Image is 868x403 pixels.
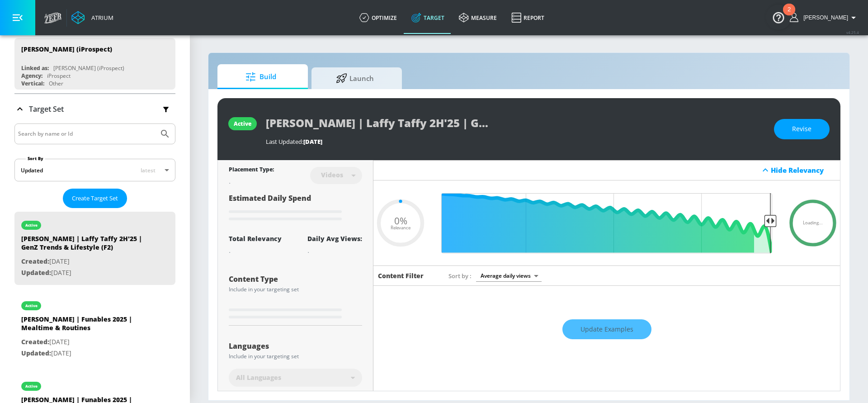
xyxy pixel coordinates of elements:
span: Launch [321,67,389,89]
div: Average daily views [476,270,542,282]
a: Report [504,1,552,34]
span: Updated: [21,268,51,277]
div: [PERSON_NAME] | Laffy Taffy 2H'25 | GenZ Trends & Lifestyle (F2) [21,234,148,256]
div: active[PERSON_NAME] | Laffy Taffy 2H'25 | GenZ Trends & Lifestyle (F2)Created:[DATE]Updated:[DATE] [14,212,175,285]
div: All Languages [229,369,362,387]
span: login as: lindsay.benharris@zefr.com [800,14,848,21]
span: [DATE] [303,137,322,146]
p: [DATE] [21,267,148,279]
button: Revise [774,119,830,139]
span: Created: [21,337,49,346]
div: Estimated Daily Spend [229,193,362,223]
span: Create Target Set [72,193,118,204]
button: Open Resource Center, 2 new notifications [766,5,791,30]
button: [PERSON_NAME] [790,12,859,23]
div: [PERSON_NAME] (iProspect)Linked as:[PERSON_NAME] (iProspect)Agency:iProspectVertical:Other [14,38,175,90]
div: Include in your targeting set [229,354,362,359]
div: active[PERSON_NAME] | Funables 2025 | Mealtime & RoutinesCreated:[DATE]Updated:[DATE] [14,292,175,365]
div: [PERSON_NAME] (iProspect) [21,45,112,53]
div: Placement Type: [229,166,274,175]
input: Final Threshold [437,193,777,253]
div: active [25,223,38,228]
div: iProspect [47,72,71,80]
div: [PERSON_NAME] (iProspect) [53,64,124,72]
span: Updated: [21,349,51,357]
div: Hide Relevancy [771,166,835,175]
span: Revise [792,123,811,135]
div: Last Updated: [266,137,765,146]
a: Atrium [71,11,113,24]
a: Target [404,1,452,34]
div: Vertical: [21,80,44,87]
div: Target Set [14,94,175,124]
p: [DATE] [21,337,148,348]
span: Loading... [803,221,823,225]
div: Linked as: [21,64,49,72]
div: Updated [21,166,43,174]
div: Hide Relevancy [373,160,840,180]
div: Content Type [229,275,362,283]
div: active [234,120,251,128]
span: latest [141,166,156,174]
a: optimize [352,1,404,34]
span: v 4.25.4 [846,30,859,35]
span: Estimated Daily Spend [229,193,311,203]
button: Create Target Set [63,189,127,208]
span: Build [226,66,295,88]
span: 0% [394,216,407,226]
div: Include in your targeting set [229,287,362,292]
div: Languages [229,342,362,350]
div: Agency: [21,72,42,80]
p: [DATE] [21,348,148,359]
div: Atrium [88,14,113,22]
label: Sort By [26,156,45,161]
a: measure [452,1,504,34]
input: Search by name or Id [18,128,155,140]
div: Videos [316,171,348,179]
div: Other [49,80,63,87]
p: [DATE] [21,256,148,267]
div: active [25,303,38,308]
div: 2 [788,9,791,21]
span: Created: [21,257,49,266]
span: All Languages [236,373,281,382]
div: [PERSON_NAME] | Funables 2025 | Mealtime & Routines [21,315,148,337]
div: Total Relevancy [229,234,282,243]
div: active [25,384,38,389]
h6: Content Filter [378,271,424,280]
span: Sort by [448,272,472,280]
span: Relevance [391,225,410,230]
p: Target Set [29,104,64,114]
div: Daily Avg Views: [307,234,362,243]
